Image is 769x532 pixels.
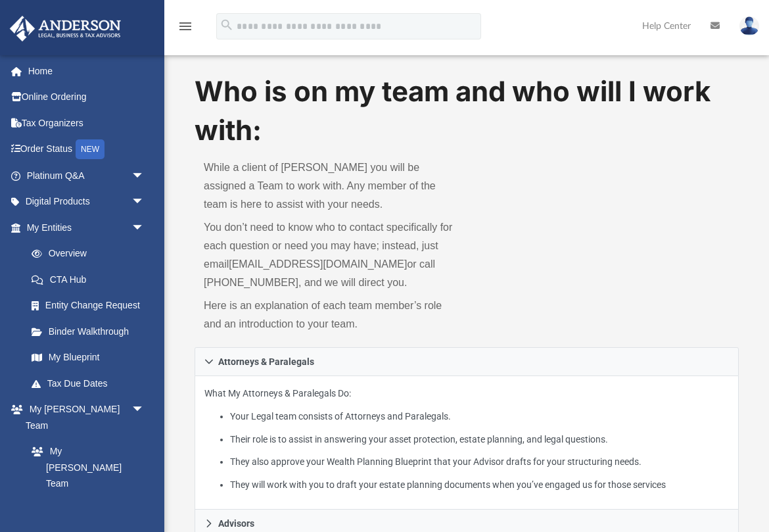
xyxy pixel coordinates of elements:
[204,218,457,292] p: You don’t need to know who to contact specifically for each question or need you may have; instea...
[739,16,759,36] img: User Pic
[218,357,314,366] span: Attorneys & Paralegals
[204,297,457,333] p: Here is an explanation of each team member’s role and an introduction to your team.
[195,376,739,510] div: Attorneys & Paralegals
[230,454,729,470] li: They also approve your Wealth Planning Blueprint that your Advisor drafts for your structuring ne...
[18,318,164,345] a: Binder Walkthrough
[9,110,164,136] a: Tax Organizers
[9,58,164,84] a: Home
[18,439,151,497] a: My [PERSON_NAME] Team
[204,158,457,214] p: While a client of [PERSON_NAME] you will be assigned a Team to work with. Any member of the team ...
[18,370,164,397] a: Tax Due Dates
[195,347,739,376] a: Attorneys & Paralegals
[9,136,164,163] a: Order StatusNEW
[229,258,407,270] a: [EMAIL_ADDRESS][DOMAIN_NAME]
[9,214,164,241] a: My Entitiesarrow_drop_down
[131,189,158,216] span: arrow_drop_down
[204,385,729,493] p: What My Attorneys & Paralegals Do:
[131,162,158,189] span: arrow_drop_down
[6,16,125,41] img: Anderson Advisors Platinum Portal
[18,266,164,293] a: CTA Hub
[230,408,729,425] li: Your Legal team consists of Attorneys and Paralegals.
[230,431,729,448] li: Their role is to assist in answering your asset protection, estate planning, and legal questions.
[195,72,739,150] h1: Who is on my team and who will I work with:
[177,25,193,34] a: menu
[9,189,164,215] a: Digital Productsarrow_drop_down
[18,293,164,319] a: Entity Change Request
[18,241,164,267] a: Overview
[9,84,164,110] a: Online Ordering
[9,397,158,439] a: My [PERSON_NAME] Teamarrow_drop_down
[218,519,254,528] span: Advisors
[131,397,158,423] span: arrow_drop_down
[220,18,234,32] i: search
[18,345,158,371] a: My Blueprint
[131,214,158,241] span: arrow_drop_down
[230,477,729,493] li: They will work with you to draft your estate planning documents when you’ve engaged us for those ...
[177,18,193,34] i: menu
[9,162,164,189] a: Platinum Q&Aarrow_drop_down
[76,139,105,159] div: NEW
